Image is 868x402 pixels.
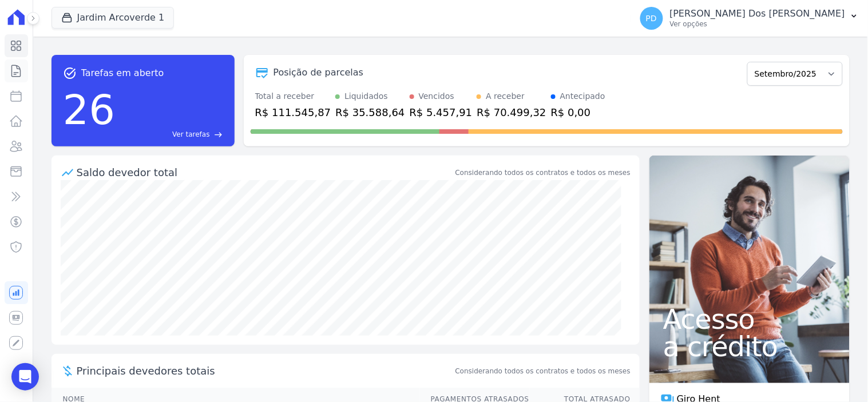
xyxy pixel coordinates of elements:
div: Total a receber [255,90,331,102]
div: R$ 70.499,32 [477,105,546,120]
span: task_alt [63,66,77,80]
span: Tarefas em aberto [81,66,164,80]
a: Ver tarefas east [120,129,223,140]
div: Antecipado [560,90,605,102]
div: 26 [63,80,116,140]
div: A receber [486,90,525,102]
button: PD [PERSON_NAME] Dos [PERSON_NAME] Ver opções [631,2,868,34]
div: Open Intercom Messenger [11,363,39,391]
div: Considerando todos os contratos e todos os meses [455,168,631,178]
div: R$ 0,00 [551,105,605,120]
p: Ver opções [670,19,845,29]
div: Vencidos [419,90,454,102]
div: R$ 5.457,91 [410,105,473,120]
button: Jardim Arcoverde 1 [51,7,175,29]
span: east [215,130,223,139]
div: R$ 111.545,87 [255,105,331,120]
span: Principais devedores totais [77,363,453,379]
div: R$ 35.588,64 [335,105,405,120]
div: Liquidados [344,90,388,102]
span: Ver tarefas [172,129,209,140]
span: PD [646,14,657,22]
div: Saldo devedor total [77,165,453,180]
span: a crédito [663,333,836,360]
span: Acesso [663,305,836,333]
span: Considerando todos os contratos e todos os meses [455,366,631,376]
p: [PERSON_NAME] Dos [PERSON_NAME] [670,8,845,19]
div: Posição de parcelas [274,66,364,79]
